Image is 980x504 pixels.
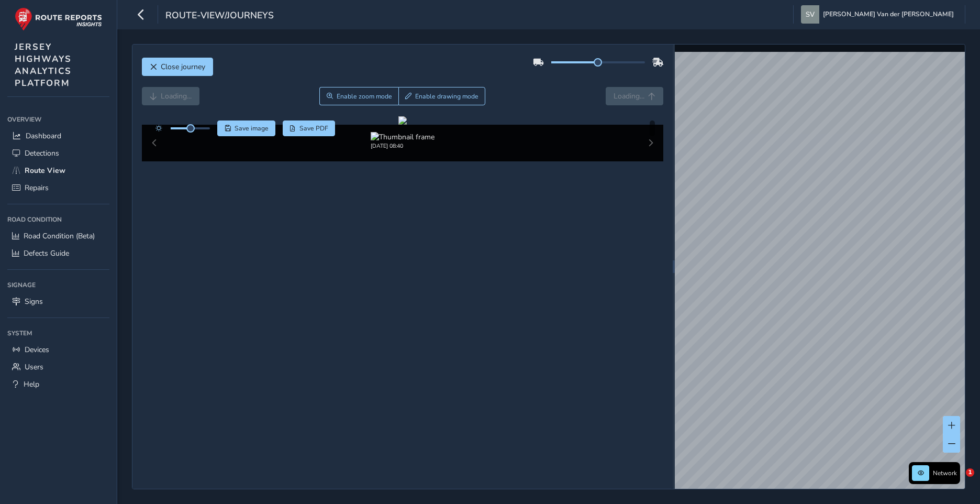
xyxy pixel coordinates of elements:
[165,9,274,24] span: route-view/journeys
[26,131,61,141] span: Dashboard
[801,5,819,24] img: diamond-layout
[7,325,109,341] div: System
[7,293,109,310] a: Signs
[142,58,213,76] button: Close journey
[283,120,336,136] button: PDF
[25,362,43,372] span: Users
[25,183,49,193] span: Repairs
[7,227,109,245] a: Road Condition (Beta)
[7,112,109,127] div: Overview
[319,87,398,105] button: Zoom
[299,124,328,133] span: Save PDF
[24,379,39,389] span: Help
[25,297,43,306] span: Signs
[7,162,109,179] a: Route View
[415,92,478,101] span: Enable drawing mode
[337,92,392,101] span: Enable zoom mode
[217,120,275,136] button: Save
[7,145,109,162] a: Detections
[235,124,269,133] span: Save image
[15,41,72,89] span: JERSEY HIGHWAYS ANALYTICS PLATFORM
[25,345,49,355] span: Devices
[7,127,109,145] a: Dashboard
[933,469,957,477] span: Network
[7,245,109,262] a: Defects Guide
[161,62,205,72] span: Close journey
[7,358,109,376] a: Users
[7,277,109,293] div: Signage
[24,231,95,241] span: Road Condition (Beta)
[944,468,970,494] iframe: Intercom live chat
[25,166,65,176] span: Route View
[7,376,109,393] a: Help
[7,179,109,196] a: Repairs
[15,7,102,31] img: rr logo
[371,142,435,150] div: [DATE] 08:40
[823,5,954,24] span: [PERSON_NAME] Van der [PERSON_NAME]
[398,87,486,105] button: Draw
[24,248,69,258] span: Defects Guide
[371,132,435,142] img: Thumbnail frame
[25,148,59,158] span: Detections
[7,212,109,227] div: Road Condition
[801,5,957,24] button: [PERSON_NAME] Van der [PERSON_NAME]
[7,341,109,358] a: Devices
[966,468,974,477] span: 1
